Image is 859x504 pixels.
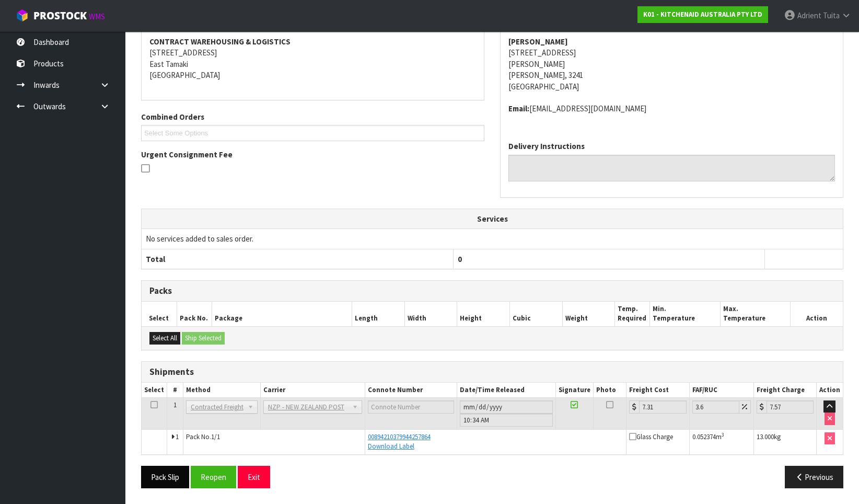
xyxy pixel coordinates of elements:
span: Adrient [797,10,821,20]
a: 00894210379944257864 [368,432,431,441]
th: Freight Cost [626,383,689,398]
span: 0.052374 [692,432,716,441]
th: Cubic [510,302,563,326]
td: m [689,429,753,454]
a: Download Label [368,442,414,451]
span: 13.000 [757,432,774,441]
button: Exit [238,466,270,488]
span: ProStock [33,9,87,22]
th: Freight Charge [753,383,816,398]
img: cube-alt.png [16,9,29,22]
h3: Shipments [149,367,835,377]
th: Total [142,249,453,269]
address: [EMAIL_ADDRESS][DOMAIN_NAME] [508,103,835,114]
input: Connote Number [368,400,455,414]
td: kg [753,429,816,454]
th: Method [183,383,260,398]
h3: Packs [149,286,835,296]
strong: CONTRACT WAREHOUSING & LOGISTICS [149,37,291,47]
span: Glass Charge [629,432,673,441]
th: Date/Time Released [457,383,555,398]
th: # [167,383,183,398]
th: Weight [562,302,615,326]
th: Carrier [260,383,365,398]
th: Length [352,302,405,326]
th: Select [142,302,177,326]
span: 0 [458,254,462,264]
th: Pack No. [177,302,212,326]
th: Select [142,383,167,398]
button: Select All [149,332,180,345]
label: Urgent Consignment Fee [141,149,233,160]
input: Freight Adjustment [692,400,739,414]
span: 1 [173,400,177,409]
button: Reopen [191,466,236,488]
button: Ship Selected [182,332,225,345]
a: K01 - KITCHENAID AUSTRALIA PTY LTD [637,6,768,23]
input: Freight Cost [639,400,686,414]
address: [STREET_ADDRESS] East Tamaki [GEOGRAPHIC_DATA] [149,36,476,81]
td: Pack No. [183,429,365,454]
button: Pack Slip [141,466,189,488]
th: Photo [593,383,626,398]
strong: [PERSON_NAME] [508,37,568,47]
sup: 3 [722,431,724,438]
span: 1 [176,432,179,441]
span: 1/1 [211,432,220,441]
th: Action [790,302,843,326]
th: Action [816,383,843,398]
span: NZP - NEW ZEALAND POST [268,401,348,414]
th: Temp. Required [615,302,650,326]
th: Package [212,302,352,326]
input: Freight Charge [767,400,814,414]
small: WMS [89,12,105,21]
th: Services [142,209,843,229]
button: Previous [785,466,843,488]
label: Combined Orders [141,111,204,122]
span: Contracted Freight [191,401,243,414]
th: Signature [555,383,593,398]
strong: K01 - KITCHENAID AUSTRALIA PTY LTD [643,10,762,19]
th: Max. Temperature [720,302,790,326]
th: FAF/RUC [689,383,753,398]
th: Min. Temperature [650,302,720,326]
td: No services added to sales order. [142,229,843,249]
th: Connote Number [365,383,457,398]
th: Height [457,302,510,326]
th: Width [404,302,457,326]
label: Delivery Instructions [508,141,585,152]
address: [STREET_ADDRESS] [PERSON_NAME] [PERSON_NAME], 3241 [GEOGRAPHIC_DATA] [508,36,835,92]
span: Tuita [823,10,840,20]
strong: email [508,104,529,113]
